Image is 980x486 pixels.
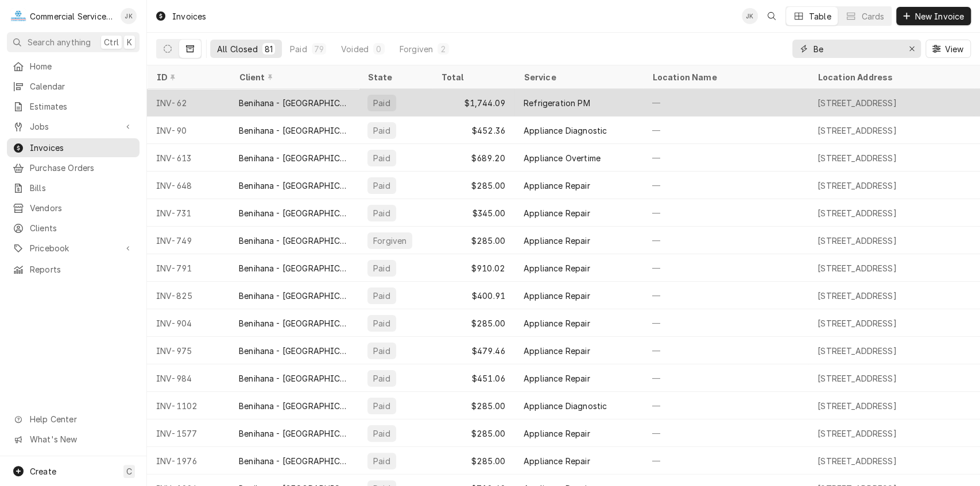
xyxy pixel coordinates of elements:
[643,227,808,254] div: —
[372,235,408,247] div: Forgiven
[432,392,514,419] div: $285.00
[643,254,808,282] div: —
[643,392,808,419] div: —
[147,337,230,364] div: INV-975
[818,372,897,384] div: [STREET_ADDRESS]
[818,262,897,274] div: [STREET_ADDRESS]
[432,172,514,199] div: $285.00
[290,43,307,55] div: Paid
[441,71,503,83] div: Total
[524,180,590,192] div: Appliance Repair
[432,309,514,337] div: $285.00
[147,89,230,116] div: INV-62
[372,317,392,329] div: Paid
[30,433,133,445] span: What's New
[147,172,230,199] div: INV-648
[432,199,514,227] div: $345.00
[30,100,134,112] span: Estimates
[10,8,26,24] div: C
[818,125,897,137] div: [STREET_ADDRESS]
[30,10,114,22] div: Commercial Service Co.
[818,180,897,192] div: [STREET_ADDRESS]
[7,32,140,52] button: Search anythingCtrlK
[147,116,230,144] div: INV-90
[818,427,897,440] div: [STREET_ADDRESS]
[239,427,349,440] div: Benihana - [GEOGRAPHIC_DATA]
[432,447,514,475] div: $285.00
[367,71,423,83] div: State
[643,364,808,392] div: —
[147,227,230,254] div: INV-749
[652,71,797,83] div: Location Name
[30,202,134,214] span: Vendors
[432,89,514,116] div: $1,744.09
[30,142,134,154] span: Invoices
[121,8,137,24] div: John Key's Avatar
[239,97,349,109] div: Benihana - [GEOGRAPHIC_DATA]
[524,97,590,109] div: Refrigeration PM
[239,317,349,329] div: Benihana - [GEOGRAPHIC_DATA]
[643,337,808,364] div: —
[372,97,392,109] div: Paid
[432,144,514,172] div: $689.20
[127,36,132,48] span: K
[432,227,514,254] div: $285.00
[818,97,897,109] div: [STREET_ADDRESS]
[121,8,137,24] div: JK
[30,222,134,234] span: Clients
[818,400,897,412] div: [STREET_ADDRESS]
[147,254,230,282] div: INV-791
[239,290,349,302] div: Benihana - [GEOGRAPHIC_DATA]
[742,8,758,24] div: JK
[524,235,590,247] div: Appliance Repair
[643,144,808,172] div: —
[524,345,590,357] div: Appliance Repair
[7,178,140,197] a: Bills
[372,207,392,219] div: Paid
[239,152,349,164] div: Benihana - [GEOGRAPHIC_DATA]
[7,219,140,238] a: Clients
[432,419,514,447] div: $285.00
[643,309,808,337] div: —
[818,290,897,302] div: [STREET_ADDRESS]
[372,262,392,274] div: Paid
[7,117,140,136] a: Go to Jobs
[239,400,349,412] div: Benihana - [GEOGRAPHIC_DATA]
[643,89,808,116] div: —
[818,455,897,467] div: [STREET_ADDRESS]
[7,77,140,96] a: Calendar
[818,235,897,247] div: [STREET_ADDRESS]
[147,144,230,172] div: INV-613
[7,239,140,258] a: Go to Pricebook
[818,345,897,357] div: [STREET_ADDRESS]
[372,152,392,164] div: Paid
[643,199,808,227] div: —
[372,180,392,192] div: Paid
[147,309,230,337] div: INV-904
[524,400,607,412] div: Appliance Diagnostic
[7,138,140,157] a: Invoices
[7,57,140,76] a: Home
[372,455,392,467] div: Paid
[265,43,273,55] div: 81
[372,427,392,440] div: Paid
[7,97,140,116] a: Estimates
[30,120,117,133] span: Jobs
[239,207,349,219] div: Benihana - [GEOGRAPHIC_DATA]
[524,317,590,329] div: Appliance Repair
[524,125,607,137] div: Appliance Diagnostic
[30,80,134,92] span: Calendar
[30,162,134,174] span: Purchase Orders
[7,430,140,449] a: Go to What's New
[7,158,140,177] a: Purchase Orders
[239,372,349,384] div: Benihana - [GEOGRAPHIC_DATA]
[217,43,258,55] div: All Closed
[126,465,132,477] span: C
[524,262,590,274] div: Appliance Repair
[341,43,369,55] div: Voided
[30,413,133,425] span: Help Center
[912,10,966,22] span: New Invoice
[813,40,899,58] input: Keyword search
[762,7,781,25] button: Open search
[30,466,56,476] span: Create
